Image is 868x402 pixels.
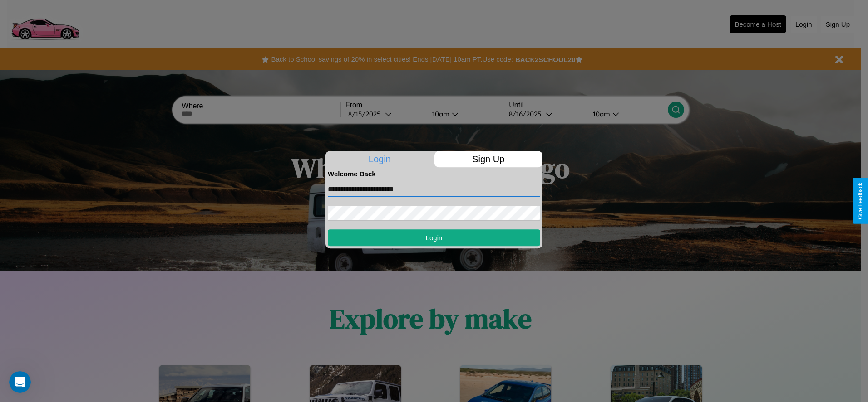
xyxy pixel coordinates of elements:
[857,183,863,219] div: Give Feedback
[328,229,540,246] button: Login
[434,151,543,167] p: Sign Up
[9,371,31,393] iframe: Intercom live chat
[325,151,434,167] p: Login
[328,170,540,178] h4: Welcome Back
